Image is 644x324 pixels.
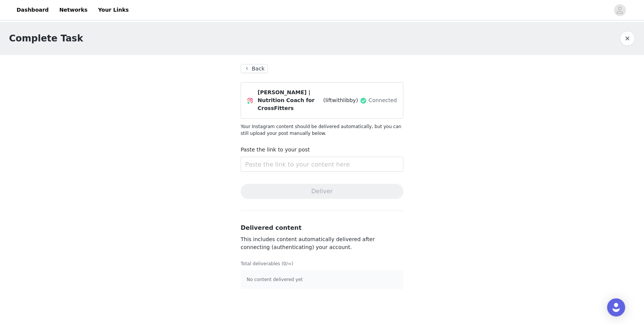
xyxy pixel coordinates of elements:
div: avatar [616,4,623,16]
p: Total deliverables (0/∞) [241,260,403,267]
p: No content delivered yet [247,276,397,283]
span: (liftwithlibby) [323,96,358,104]
div: Open Intercom Messenger [607,298,625,316]
a: Networks [55,2,92,18]
h3: Delivered content [241,223,403,232]
h1: Complete Task [9,32,83,45]
p: Your Instagram content should be delivered automatically, but you can still upload your post manu... [241,123,403,137]
span: Connected [369,96,397,104]
a: Your Links [93,2,133,18]
span: This includes content automatically delivered after connecting (authenticating) your account. [241,236,375,250]
button: Deliver [241,184,403,199]
a: Dashboard [12,2,53,18]
input: Paste the link to your content here [241,157,403,172]
span: [PERSON_NAME] | Nutrition Coach for CrossFitters [258,89,322,112]
label: Paste the link to your post [241,147,310,153]
button: Back [241,64,268,73]
img: Instagram Icon [247,98,253,104]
